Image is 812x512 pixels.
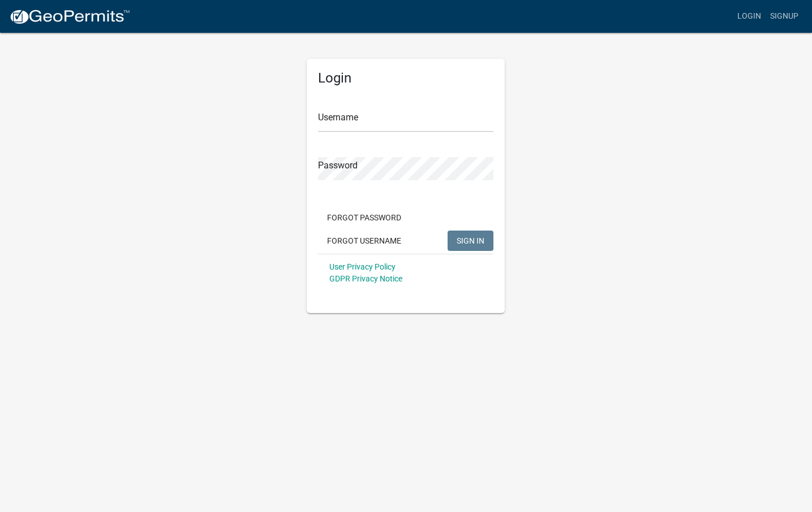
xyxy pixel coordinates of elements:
a: User Privacy Policy [329,262,396,271]
a: Signup [766,6,803,27]
a: Login [733,6,766,27]
h5: Login [318,70,493,86]
span: SIGN IN [457,236,484,245]
a: GDPR Privacy Notice [329,274,402,283]
button: Forgot Username [318,231,410,251]
button: SIGN IN [448,231,493,251]
button: Forgot Password [318,207,410,228]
